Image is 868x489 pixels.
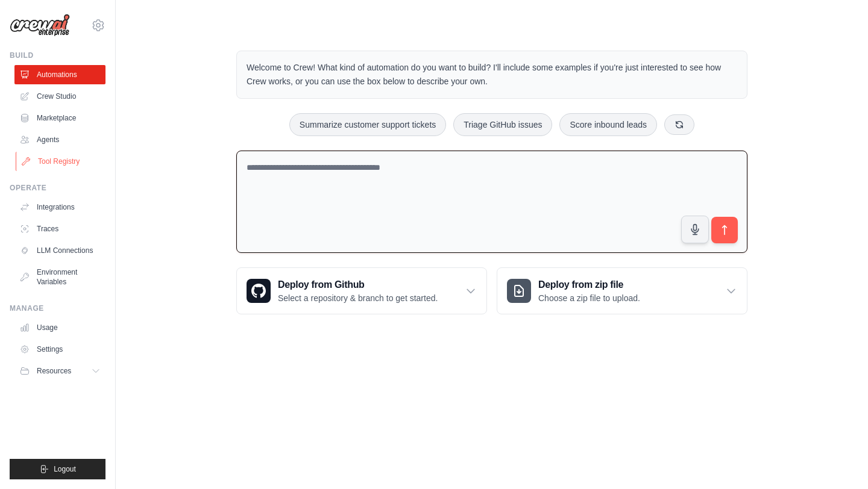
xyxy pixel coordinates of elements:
a: Crew Studio [14,87,105,106]
button: Summarize customer support tickets [289,113,446,136]
a: Settings [14,340,105,359]
button: Resources [14,361,105,381]
a: Traces [14,219,105,238]
div: Manage [10,304,105,313]
a: Agents [14,130,105,149]
img: Logo [10,14,70,37]
h3: Deploy from zip file [538,278,640,292]
button: Logout [10,459,105,479]
p: Select a repository & branch to get started. [278,292,438,304]
h3: Deploy from Github [278,278,438,292]
p: Choose a zip file to upload. [538,292,640,304]
a: Environment Variables [14,263,105,291]
a: Automations [14,65,105,84]
button: Triage GitHub issues [453,113,552,136]
p: Welcome to Crew! What kind of automation do you want to build? I'll include some examples if you'... [247,61,737,89]
iframe: Chat Widget [808,431,868,489]
a: Usage [14,318,105,337]
a: Integrations [14,198,105,217]
a: Marketplace [14,108,105,128]
button: Score inbound leads [559,113,657,136]
div: Operate [10,183,105,193]
div: Build [10,51,105,60]
span: Logout [54,464,76,474]
a: LLM Connections [14,241,105,260]
span: Resources [37,366,71,376]
a: Tool Registry [16,152,107,171]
